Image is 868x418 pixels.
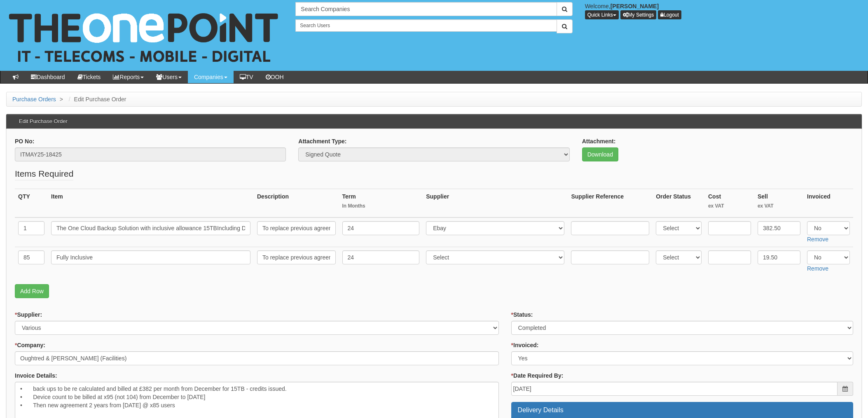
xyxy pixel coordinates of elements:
h3: Delivery Details [518,406,847,414]
th: Term [339,189,423,218]
label: PO No: [15,137,34,145]
div: Welcome, [579,2,868,19]
b: [PERSON_NAME] [611,3,659,9]
a: Users [150,71,188,83]
label: Attachment Type: [298,137,346,145]
input: Search Companies [295,2,557,16]
small: ex VAT [758,203,800,210]
th: Order Status [653,189,705,218]
small: ex VAT [708,203,751,210]
a: Remove [807,265,828,272]
a: Remove [807,236,828,243]
th: Description [254,189,339,218]
small: In Months [342,203,420,210]
label: Invoiced: [511,341,539,349]
th: Invoiced [804,189,853,218]
th: Cost [705,189,754,218]
label: Supplier: [15,311,42,319]
th: Supplier [423,189,568,218]
label: Attachment: [582,137,616,145]
a: OOH [260,71,290,83]
legend: Items Required [15,168,73,180]
h3: Edit Purchase Order [15,114,72,128]
a: Companies [188,71,234,83]
a: My Settings [620,10,657,19]
a: Purchase Orders [12,96,56,103]
label: Date Required By: [511,371,564,380]
label: Company: [15,341,45,349]
a: TV [234,71,260,83]
input: Search Users [295,19,557,32]
th: Sell [754,189,804,218]
li: Edit Purchase Order [67,95,126,103]
label: Status: [511,311,533,319]
button: Quick Links [585,10,619,19]
th: Item [48,189,254,218]
a: Dashboard [25,71,71,83]
a: Tickets [71,71,107,83]
th: Supplier Reference [568,189,653,218]
span: > [58,96,65,103]
th: QTY [15,189,48,218]
a: Logout [658,10,681,19]
a: Download [582,147,618,161]
a: Add Row [15,284,49,298]
a: Reports [107,71,150,83]
label: Invoice Details: [15,371,57,380]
